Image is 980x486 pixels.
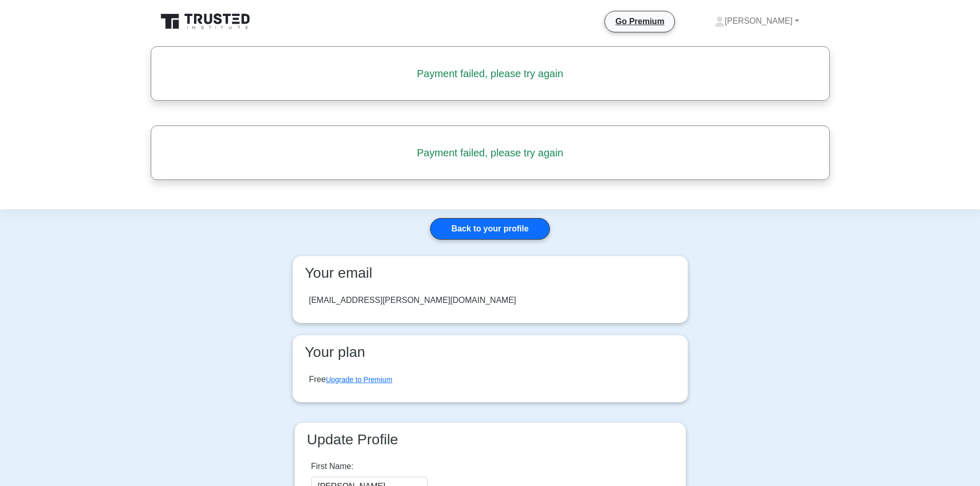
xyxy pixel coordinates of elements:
div: [EMAIL_ADDRESS][PERSON_NAME][DOMAIN_NAME] [309,294,516,307]
div: Free [309,373,393,386]
a: Upgrade to Premium [326,375,392,384]
h3: Update Profile [303,431,678,448]
h5: Payment failed, please try again [174,147,807,159]
h3: Your email [301,264,680,282]
label: First Name: [311,460,354,473]
a: [PERSON_NAME] [690,11,824,31]
h5: Payment failed, please try again [174,67,807,80]
a: Go Premium [609,15,670,28]
h3: Your plan [301,344,680,361]
a: Back to your profile [430,218,549,240]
